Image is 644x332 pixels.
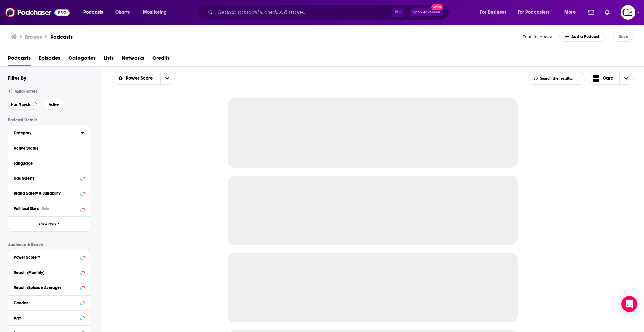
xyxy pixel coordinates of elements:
button: Show profile menu [621,5,635,20]
div: Search podcasts, credits, & more... [203,5,455,20]
div: Beta [42,206,49,211]
button: Has Guests [8,99,40,110]
button: open menu [559,7,584,18]
div: Category [14,131,76,135]
a: Show notifications dropdown [602,7,612,18]
a: Charts [111,7,134,18]
h2: Choose List sort [112,72,175,85]
a: Add a Podcast [559,32,605,41]
span: New [431,4,443,10]
span: Show More [39,222,57,226]
button: Brand Safety & Suitability [14,189,84,197]
button: Active Status [14,144,84,152]
a: Episodes [39,53,60,66]
button: Category [14,129,81,137]
button: Show More [8,216,90,231]
button: Political SkewBeta [14,204,84,213]
span: Charts [115,8,130,17]
span: Logged in as cozyearthaudio [621,5,635,20]
span: Power Score [126,76,155,81]
p: Podcast Details [8,118,90,122]
a: Categories [68,53,96,66]
a: Podcasts [50,34,73,40]
span: ⌘ K [392,8,404,17]
h2: Filter By [8,75,26,81]
button: open menu [138,7,175,18]
span: More [564,8,576,17]
button: Power Score™ [14,253,84,261]
div: Age [14,316,78,320]
a: Podcasts [8,53,31,66]
div: Power Score™ [14,255,78,260]
a: Credits [152,53,170,66]
h3: Browse [25,34,42,40]
input: Search podcasts, credits, & more... [215,7,392,18]
span: Open Advanced [413,11,440,14]
button: Reach (Episode Average) [14,283,84,292]
div: Reach (Episode Average) [14,285,78,290]
div: Open Intercom Messenger [621,296,637,312]
button: Gender [14,298,84,307]
span: Active [49,103,59,106]
p: Audience & Reach [8,242,90,247]
button: open menu [513,7,559,18]
a: Show notifications dropdown [585,7,597,18]
button: Active [43,99,65,110]
span: Monitoring [143,8,167,17]
button: open menu [112,76,160,81]
button: Save [613,32,634,41]
span: Quick Filters [15,89,37,94]
img: User Profile [621,5,635,20]
a: Lists [104,53,114,66]
img: Podchaser - Follow, Share and Rate Podcasts [5,6,70,19]
div: Reach (Monthly) [14,270,78,275]
div: Has Guests [14,176,78,181]
div: Active Status [14,146,80,151]
button: Language [14,159,84,167]
button: Send feedback [521,34,554,40]
a: Networks [122,53,144,66]
button: Age [14,313,84,322]
span: Card [603,76,614,81]
button: open menu [475,7,515,18]
span: Podcasts [83,8,103,17]
button: open menu [160,72,174,84]
div: Gender [14,301,78,305]
button: Open AdvancedNew [410,8,443,16]
button: open menu [78,7,112,18]
span: For Podcasters [518,8,550,17]
button: Has Guests [14,174,84,182]
div: Brand Safety & Suitability [14,191,78,196]
button: Reach (Monthly) [14,268,84,276]
div: Language [14,161,80,166]
button: Choose View [588,72,634,85]
span: Has Guests [11,103,31,106]
span: Political Skew [14,206,39,211]
span: For Business [480,8,506,17]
